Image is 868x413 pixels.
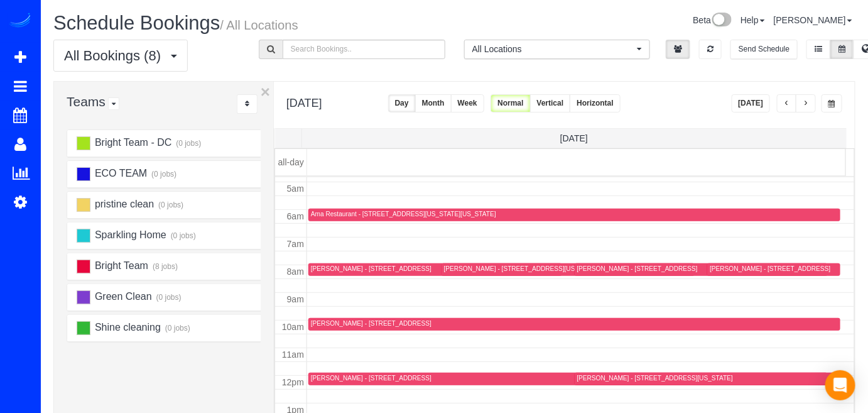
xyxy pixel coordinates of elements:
small: (0 jobs) [150,170,177,179]
span: Bright Team [93,260,148,271]
img: New interface [711,13,732,29]
button: × [261,84,270,100]
span: all-day [278,157,304,167]
h2: [DATE] [286,94,322,110]
small: (0 jobs) [175,139,202,148]
span: Green Clean [93,291,151,302]
a: [PERSON_NAME] [774,15,852,25]
small: (0 jobs) [163,324,190,333]
button: Horizontal [570,94,621,113]
div: [PERSON_NAME] - [STREET_ADDRESS] [311,374,431,382]
span: 5am [287,184,304,194]
span: All Locations [472,43,634,55]
span: pristine clean [93,199,154,209]
span: Bright Team - DC [93,137,171,148]
span: 10am [282,322,304,332]
i: Sort Teams [245,100,249,107]
a: Help [741,15,765,25]
button: Vertical [530,94,571,113]
img: Automaid Logo [8,13,33,30]
span: 7am [287,239,304,249]
button: Send Schedule [730,40,798,59]
span: Teams [67,94,106,109]
button: Week [451,94,484,113]
div: Open Intercom Messenger [825,370,855,400]
span: Sparkling Home [93,229,166,240]
div: [PERSON_NAME] - [STREET_ADDRESS] [710,265,830,273]
span: [DATE] [560,133,588,143]
small: (0 jobs) [155,293,182,302]
button: Month [415,94,452,113]
button: All Bookings (8) [53,40,188,72]
span: 6am [287,211,304,221]
span: ECO TEAM [93,168,147,179]
small: (0 jobs) [169,231,196,240]
div: [PERSON_NAME] - [STREET_ADDRESS] [311,319,431,328]
div: Ama Restaurant - [STREET_ADDRESS][US_STATE][US_STATE] [311,210,496,218]
span: 11am [282,350,304,360]
button: All Locations [464,40,651,59]
button: Normal [491,94,530,113]
span: 12pm [282,377,304,387]
div: ... [237,94,258,114]
button: Day [388,94,416,113]
small: / All Locations [220,18,298,32]
input: Search Bookings.. [283,40,445,59]
span: Shine cleaning [93,322,160,333]
span: 9am [287,294,304,304]
small: (0 jobs) [157,201,184,209]
button: [DATE] [732,94,771,113]
a: Beta [693,15,732,25]
small: (8 jobs) [151,262,178,271]
span: 8am [287,267,304,277]
div: [PERSON_NAME] - [STREET_ADDRESS][US_STATE] [444,265,600,273]
div: [PERSON_NAME] - [STREET_ADDRESS][US_STATE] [577,374,733,382]
div: [PERSON_NAME] - [STREET_ADDRESS] [311,265,431,273]
span: All Bookings (8) [64,48,167,63]
span: Schedule Bookings [53,12,220,34]
div: [PERSON_NAME] - [STREET_ADDRESS] [577,265,698,273]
